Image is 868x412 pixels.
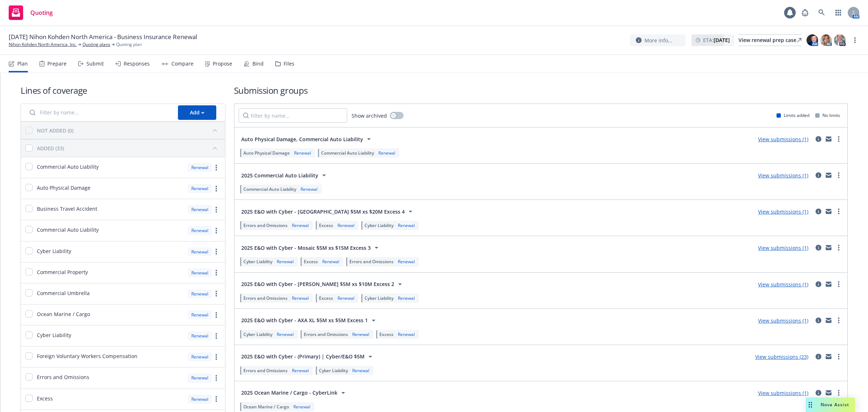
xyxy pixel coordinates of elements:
[814,207,823,216] a: circleInformation
[824,243,833,252] a: mail
[47,61,67,67] div: Prepare
[814,388,823,397] a: circleInformation
[814,5,829,20] a: Search
[758,390,808,396] a: View submissions (1)
[304,258,318,265] span: Excess
[304,331,348,337] span: Errors and Omissions
[178,105,216,120] button: Add
[37,352,137,360] span: Foreign Voluntary Workers Compensation
[188,395,212,404] div: Renewal
[239,386,350,400] button: 2025 Ocean Marine / Cargo - CyberLink
[241,389,337,396] span: 2025 Ocean Marine / Cargo - CyberLink
[319,295,333,301] span: Excess
[739,34,801,46] a: View renewal prep case
[319,222,333,228] span: Excess
[824,316,833,325] a: mail
[824,352,833,361] a: mail
[834,352,843,361] a: more
[834,388,843,397] a: more
[37,144,64,152] div: ADDED (33)
[814,135,823,143] a: circleInformation
[212,332,221,340] a: more
[212,205,221,214] a: more
[212,353,221,361] a: more
[17,61,28,67] div: Plan
[212,268,221,277] a: more
[293,150,312,156] div: Renewal
[239,349,377,364] button: 2025 E&O with Cyber - (Primary) | Cyber/E&O $5M
[321,258,341,265] div: Renewal
[396,295,416,301] div: Renewal
[290,222,310,228] div: Renewal
[806,398,855,412] button: Nova Assist
[37,268,88,276] span: Commercial Property
[834,34,846,46] img: photo
[86,61,104,67] div: Submit
[37,163,99,171] span: Commercial Auto Liability
[776,112,809,118] div: Limits added
[213,61,232,67] div: Propose
[714,37,730,43] strong: [DATE]
[37,226,99,234] span: Commercial Auto Liability
[241,172,318,179] span: 2025 Commercial Auto Liability
[290,295,310,301] div: Renewal
[212,289,221,298] a: more
[188,247,212,256] div: Renewal
[824,171,833,180] a: mail
[703,36,730,44] span: ETA :
[243,367,288,374] span: Errors and Omissions
[188,205,212,214] div: Renewal
[241,135,363,143] span: Auto Physical Damage, Commercial Auto Liability
[758,281,808,288] a: View submissions (1)
[37,310,90,318] span: Ocean Marine / Cargo
[188,310,212,319] div: Renewal
[351,331,371,337] div: Renewal
[377,150,397,156] div: Renewal
[758,208,808,215] a: View submissions (1)
[319,367,348,374] span: Cyber Liability
[239,277,407,291] button: 2025 E&O with Cyber - [PERSON_NAME] $5M xs $10M Excess 2
[243,150,290,156] span: Auto Physical Damage
[241,316,368,324] span: 2025 E&O with Cyber - AXA XL $5M xs $5M Excess 1
[758,244,808,251] a: View submissions (1)
[30,10,53,16] span: Quoting
[116,41,142,48] span: Quoting plan
[630,34,686,46] button: More info...
[212,311,221,319] a: more
[171,61,193,67] div: Compare
[851,36,859,45] a: more
[212,184,221,193] a: more
[321,150,374,156] span: Commercial Auto Liability
[190,106,204,119] div: Add
[739,35,801,46] div: View renewal prep case
[188,226,212,235] div: Renewal
[37,331,71,339] span: Cyber Liability
[241,208,405,215] span: 2025 E&O with Cyber - [GEOGRAPHIC_DATA] $5M xs $20M Excess 4
[37,373,89,381] span: Errors and Omissions
[365,222,393,228] span: Cyber Liability
[807,34,818,46] img: photo
[188,184,212,193] div: Renewal
[212,163,221,172] a: more
[239,240,383,255] button: 2025 E&O with Cyber - Mosaic $5M xs $15M Excess 3
[188,373,212,382] div: Renewal
[37,125,221,136] button: NOT ADDED (0)
[834,207,843,216] a: more
[806,398,815,412] div: Drag to move
[336,295,356,301] div: Renewal
[351,367,371,374] div: Renewal
[834,135,843,143] a: more
[349,258,393,265] span: Errors and Omissions
[37,247,71,255] span: Cyber Liability
[820,34,832,46] img: photo
[239,132,376,146] button: Auto Physical Damage, Commercial Auto Liability
[824,388,833,397] a: mail
[234,84,848,96] h1: Submission groups
[824,207,833,216] a: mail
[37,395,53,402] span: Excess
[243,186,296,192] span: Commercial Auto Liability
[252,61,264,67] div: Bind
[188,268,212,277] div: Renewal
[241,280,394,288] span: 2025 E&O with Cyber - [PERSON_NAME] $5M xs $10M Excess 2
[188,163,212,172] div: Renewal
